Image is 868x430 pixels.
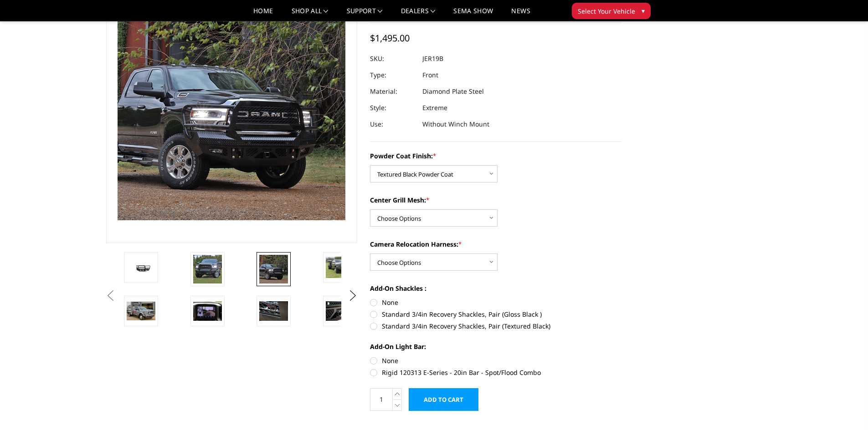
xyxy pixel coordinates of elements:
img: 2019-2026 Ram 2500-3500 - FT Series - Extreme Front Bumper [127,261,155,274]
input: Add to Cart [409,388,478,411]
span: ▾ [642,6,645,15]
dd: Without Winch Mount [422,116,489,132]
img: 2019-2026 Ram 2500-3500 - FT Series - Extreme Front Bumper [127,302,155,320]
dt: Type: [370,67,416,83]
a: SEMA Show [453,8,493,21]
dd: JER19B [422,51,443,67]
button: Previous [104,289,118,303]
label: Add-On Light Bar: [370,342,621,351]
a: Home [253,8,273,21]
label: None [370,356,621,365]
dt: Use: [370,116,416,132]
dt: SKU: [370,51,416,67]
img: 2019-2026 Ram 2500-3500 - FT Series - Extreme Front Bumper [193,255,222,283]
a: Support [347,8,383,21]
label: Add-On Shackles : [370,283,621,293]
a: News [511,8,530,21]
span: Select Your Vehicle [578,6,635,16]
button: Next [346,289,360,303]
dt: Style: [370,100,416,116]
label: Standard 3/4in Recovery Shackles, Pair (Textured Black) [370,321,621,331]
img: 2019-2026 Ram 2500-3500 - FT Series - Extreme Front Bumper [259,255,288,283]
img: 2019-2026 Ram 2500-3500 - FT Series - Extreme Front Bumper [326,301,354,320]
dd: Diamond Plate Steel [422,83,484,100]
a: Dealers [401,8,436,21]
label: Center Grill Mesh: [370,195,621,205]
label: Standard 3/4in Recovery Shackles, Pair (Gloss Black ) [370,309,621,319]
img: 2019-2026 Ram 2500-3500 - FT Series - Extreme Front Bumper [326,257,354,278]
label: Camera Relocation Harness: [370,239,621,249]
img: Clear View Camera: Relocate your front camera and keep the functionality completely. [193,301,222,320]
label: None [370,298,621,307]
label: Rigid 120313 E-Series - 20in Bar - Spot/Flood Combo [370,368,621,377]
label: Powder Coat Finish: [370,151,621,161]
dd: Extreme [422,100,447,116]
iframe: Chat Widget [822,386,868,430]
dd: Front [422,67,438,83]
span: $1,495.00 [370,32,410,44]
a: shop all [292,8,329,21]
button: Select Your Vehicle [572,3,651,19]
dt: Material: [370,83,416,100]
img: 2019-2026 Ram 2500-3500 - FT Series - Extreme Front Bumper [259,301,288,320]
